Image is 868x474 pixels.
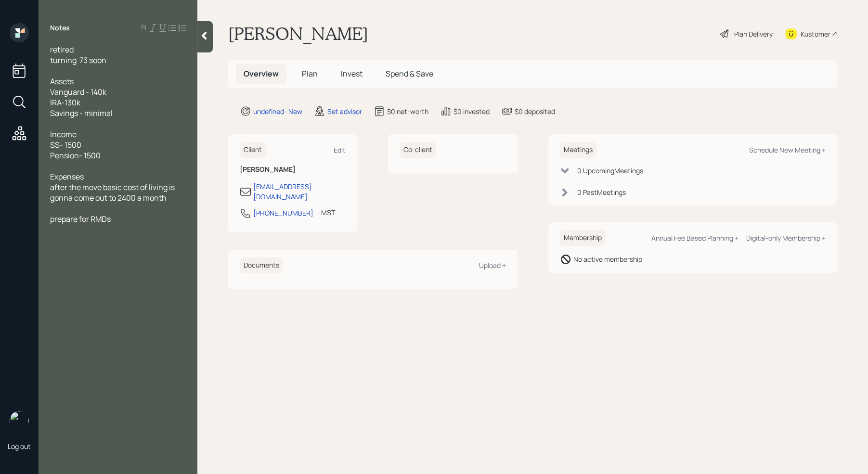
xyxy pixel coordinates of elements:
h6: Meetings [560,142,596,158]
div: Annual Fee Based Planning + [651,233,738,243]
div: Upload + [479,261,506,270]
span: retired [50,44,74,55]
img: retirable_logo.png [10,411,29,430]
div: Set advisor [327,106,362,116]
span: prepare for RMDs [50,214,111,224]
span: SS- 1500 [50,140,81,150]
span: Expenses [50,171,84,182]
div: Digital-only Membership + [746,233,826,243]
div: 0 Upcoming Meeting s [577,166,643,176]
span: after the move basic cost of living is gonna come out to 2400 a month [50,182,176,203]
h6: Co-client [400,142,436,158]
span: Invest [341,68,363,79]
div: [EMAIL_ADDRESS][DOMAIN_NAME] [253,181,346,202]
div: No active membership [573,254,642,264]
label: Notes [50,23,70,33]
span: turning 73 soon [50,55,106,65]
h6: Client [240,142,266,158]
div: 0 Past Meeting s [577,187,626,197]
span: Plan [302,68,318,79]
div: [PHONE_NUMBER] [253,208,313,218]
h6: Membership [560,230,606,246]
span: Pension- 1500 [50,150,101,161]
h1: [PERSON_NAME] [228,23,368,44]
div: $0 net-worth [387,106,428,116]
span: Spend & Save [386,68,433,79]
span: IRA-130k [50,97,80,108]
div: Edit [334,145,346,154]
span: Income [50,129,77,140]
span: Vanguard - 140k [50,87,106,97]
div: Log out [8,442,31,451]
div: Schedule New Meeting + [749,145,826,154]
div: MST [321,207,335,218]
span: Overview [244,68,279,79]
div: undefined · New [253,106,302,116]
div: $0 invested [453,106,490,116]
div: Plan Delivery [734,29,773,39]
div: Kustomer [801,29,830,39]
span: Assets [50,76,74,87]
span: Savings - minimal [50,108,113,118]
h6: [PERSON_NAME] [240,166,346,174]
h6: Documents [240,257,283,273]
div: $0 deposited [515,106,555,116]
